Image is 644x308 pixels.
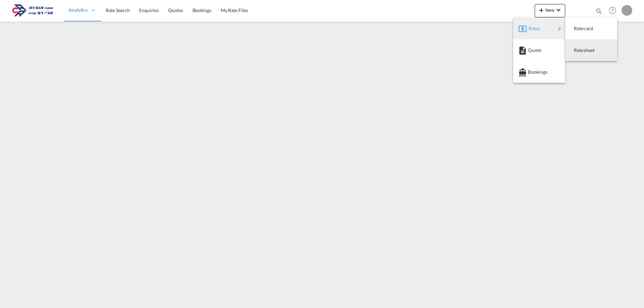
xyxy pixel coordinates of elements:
span: Quote [528,44,535,57]
div: Bookings [519,64,560,80]
div: Quote [519,42,560,59]
span: Ratesheet [574,44,581,57]
span: Ratecard [574,22,581,35]
button: Quote [513,39,565,61]
div: Ratecard [571,20,612,37]
button: Bookings [513,61,565,83]
span: Rates [529,22,537,35]
md-icon: icon-chevron-right [555,25,563,33]
div: Ratesheet [571,42,612,59]
span: Bookings [528,65,535,79]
